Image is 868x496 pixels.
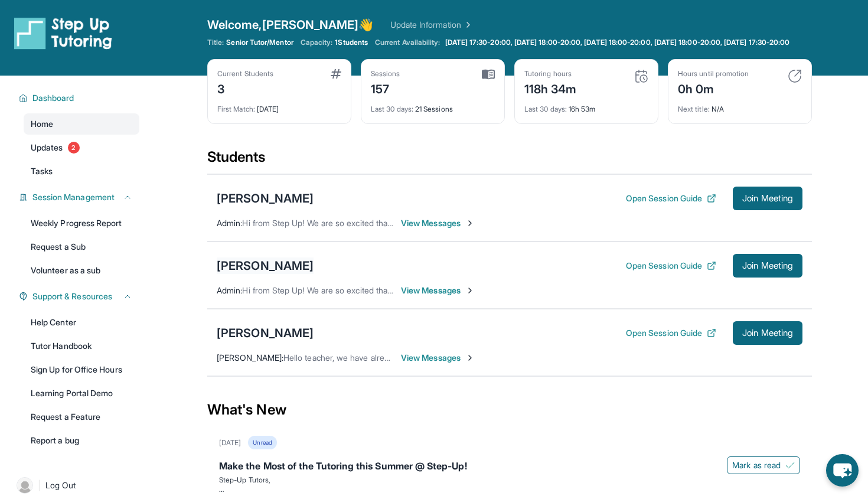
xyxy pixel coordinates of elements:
[678,79,749,97] div: 0h 0m
[283,353,486,363] span: Hello teacher, we have already entered the classroom.
[465,218,475,228] img: Chevron-Right
[24,137,139,158] a: Updates2
[24,236,139,257] a: Request a Sub
[217,190,314,207] div: [PERSON_NAME]
[217,218,242,228] span: Admin :
[219,475,800,485] p: Step-Up Tutors,
[14,17,112,50] img: logo
[24,430,139,451] a: Report a bug
[371,69,400,79] div: Sessions
[465,286,475,295] img: Chevron-Right
[335,38,368,47] span: 1 Students
[24,260,139,281] a: Volunteer as a sub
[733,187,802,210] button: Join Meeting
[626,260,716,272] button: Open Session Guide
[207,384,812,436] div: What's New
[524,105,567,113] span: Last 30 days :
[24,406,139,428] a: Request a Feature
[443,38,792,47] a: [DATE] 17:30-20:00, [DATE] 18:00-20:00, [DATE] 18:00-20:00, [DATE] 18:00-20:00, [DATE] 17:30-20:00
[32,191,115,203] span: Session Management
[28,92,132,104] button: Dashboard
[217,257,314,274] div: [PERSON_NAME]
[24,113,139,135] a: Home
[217,285,242,295] span: Admin :
[732,459,781,471] span: Mark as read
[482,69,495,80] img: card
[24,335,139,357] a: Tutor Handbook
[38,478,41,492] span: |
[826,454,859,487] button: chat-button
[371,97,495,114] div: 21 Sessions
[733,254,802,278] button: Join Meeting
[461,19,473,31] img: Chevron Right
[626,192,716,204] button: Open Session Guide
[217,79,273,97] div: 3
[207,17,374,33] span: Welcome, [PERSON_NAME] 👋
[226,38,293,47] span: Senior Tutor/Mentor
[678,105,710,113] span: Next title :
[678,69,749,79] div: Hours until promotion
[465,353,475,363] img: Chevron-Right
[445,38,790,47] span: [DATE] 17:30-20:00, [DATE] 18:00-20:00, [DATE] 18:00-20:00, [DATE] 18:00-20:00, [DATE] 17:30-20:00
[32,92,74,104] span: Dashboard
[742,195,793,202] span: Join Meeting
[524,79,577,97] div: 118h 34m
[390,19,473,31] a: Update Information
[207,38,224,47] span: Title:
[727,456,800,474] button: Mark as read
[217,97,341,114] div: [DATE]
[248,436,276,449] div: Unread
[401,285,475,296] span: View Messages
[217,353,283,363] span: [PERSON_NAME] :
[217,69,273,79] div: Current Students
[401,352,475,364] span: View Messages
[68,142,80,154] span: 2
[219,459,800,475] div: Make the Most of the Tutoring this Summer @ Step-Up!
[17,477,33,494] img: user-img
[31,142,63,154] span: Updates
[31,165,53,177] span: Tasks
[217,105,255,113] span: First Match :
[28,291,132,302] button: Support & Resources
[24,383,139,404] a: Learning Portal Demo
[28,191,132,203] button: Session Management
[24,213,139,234] a: Weekly Progress Report
[524,69,577,79] div: Tutoring hours
[32,291,112,302] span: Support & Resources
[634,69,648,83] img: card
[301,38,333,47] span: Capacity:
[375,38,440,47] span: Current Availability:
[626,327,716,339] button: Open Session Guide
[219,438,241,448] div: [DATE]
[524,97,648,114] div: 16h 53m
[785,461,795,470] img: Mark as read
[788,69,802,83] img: card
[207,148,812,174] div: Students
[24,312,139,333] a: Help Center
[24,161,139,182] a: Tasks
[678,97,802,114] div: N/A
[31,118,53,130] span: Home
[401,217,475,229] span: View Messages
[331,69,341,79] img: card
[371,79,400,97] div: 157
[742,262,793,269] span: Join Meeting
[45,479,76,491] span: Log Out
[742,329,793,337] span: Join Meeting
[733,321,802,345] button: Join Meeting
[217,325,314,341] div: [PERSON_NAME]
[24,359,139,380] a: Sign Up for Office Hours
[371,105,413,113] span: Last 30 days :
